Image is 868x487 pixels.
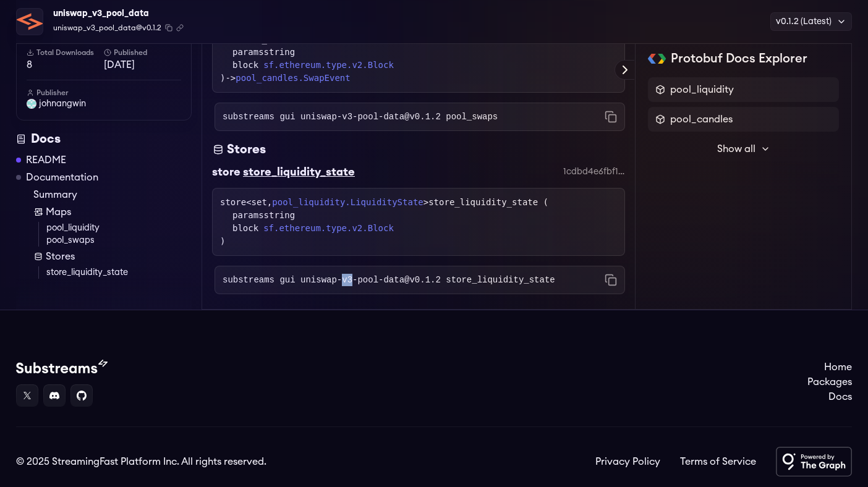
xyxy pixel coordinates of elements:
[46,222,192,234] a: pool_liquidity
[220,33,617,85] div: map pool_swaps ( )
[16,454,266,469] div: © 2025 StreamingFast Platform Inc. All rights reserved.
[53,5,184,22] div: uniswap_v3_pool_data
[232,209,617,222] div: paramsstring
[263,59,394,72] a: sf.ethereum.type.v2.Block
[27,98,181,110] a: johnangwin
[563,166,625,178] div: 1cdbd4e6fbf1ec124418f624a3cbf3399732a750
[46,266,192,279] a: store_liquidity_state
[27,48,104,57] h6: Total Downloads
[33,207,43,217] img: Map icon
[176,24,184,32] button: Copy .spkg link to clipboard
[33,249,192,264] a: Stores
[236,73,350,83] a: pool_candles.SwapEvent
[165,24,172,32] button: Copy package name and version
[26,153,66,167] a: README
[648,54,666,64] img: Protobuf
[16,360,108,375] img: Substream's logo
[104,48,181,57] h6: Published
[232,59,617,72] div: block
[33,252,43,261] img: Store icon
[223,274,555,286] code: substreams gui uniswap-v3-pool-data@v0.1.2 store_liquidity_state
[27,99,36,109] img: User Avatar
[243,163,355,180] div: store_liquidity_state
[104,57,181,72] span: [DATE]
[27,88,181,98] h6: Publisher
[227,141,266,158] div: Stores
[272,197,423,207] a: pool_liquidity.LiquidityState
[223,111,498,123] code: substreams gui uniswap-v3-pool-data@v0.1.2 pool_swaps
[648,137,839,161] button: Show all
[246,197,428,207] span: <set, >
[605,111,617,123] button: Copy command to clipboard
[16,130,192,148] div: Docs
[17,9,43,35] img: Package Logo
[26,170,98,185] a: Documentation
[46,234,192,247] a: pool_swaps
[807,375,852,389] a: Packages
[671,50,807,67] h2: Protobuf Docs Explorer
[27,57,104,72] span: 8
[807,389,852,404] a: Docs
[670,112,733,127] span: pool_candles
[717,142,755,156] span: Show all
[212,141,224,158] img: Stores icon
[212,163,240,180] div: store
[807,360,852,375] a: Home
[232,222,617,235] div: block
[263,222,394,235] a: sf.ethereum.type.v2.Block
[670,82,734,97] span: pool_liquidity
[595,454,660,469] a: Privacy Policy
[33,205,192,219] a: Maps
[53,22,161,33] span: uniswap_v3_pool_data@v0.1.2
[225,73,350,83] span: ->
[220,196,617,248] div: store store_liquidity_state ( )
[232,46,617,59] div: paramsstring
[33,187,192,202] a: Summary
[776,447,852,476] img: Powered by The Graph
[770,12,852,31] div: v0.1.2 (Latest)
[605,274,617,286] button: Copy command to clipboard
[680,454,756,469] a: Terms of Service
[39,98,86,110] span: johnangwin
